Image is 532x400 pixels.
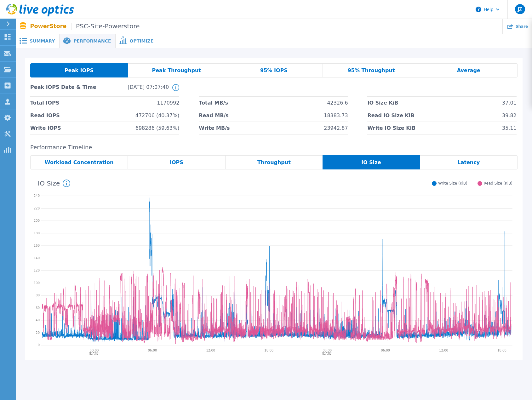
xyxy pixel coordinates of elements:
span: Peak IOPS [65,68,94,73]
text: 220 [34,207,40,210]
text: 18:00 [265,349,274,352]
h4: IO Size [38,180,70,187]
text: 120 [34,269,40,272]
text: 12:00 [440,349,449,352]
text: 00:00 [90,349,99,352]
text: 12:00 [206,349,215,352]
text: 60 [36,306,40,310]
span: 18383.73 [324,109,348,122]
h2: Performance Timeline [30,144,518,151]
text: 00:00 [323,349,332,352]
span: [DATE] 07:07:40 [100,84,169,96]
span: Throughput [257,160,291,165]
text: 0 [38,343,40,347]
span: JZ [518,7,522,12]
span: IO Size [361,160,381,165]
span: 39.82 [502,109,517,122]
span: Total MB/s [199,97,228,109]
span: Read MB/s [199,109,228,122]
span: Peak IOPS Date & Time [30,84,100,96]
span: IO Size KiB [367,97,398,109]
span: 95% IOPS [260,68,288,73]
span: Optimize [129,39,153,43]
span: 37.01 [502,97,517,109]
span: Share [516,25,528,28]
span: Average [457,68,480,73]
span: Latency [457,160,480,165]
p: PowerStore [30,23,140,30]
text: 200 [34,219,40,222]
span: Read IOPS [30,109,60,122]
text: 160 [34,244,40,247]
span: 698286 (59.63%) [135,122,180,134]
span: Write IOPS [30,122,61,134]
span: Workload Concentration [45,160,114,165]
span: Performance [73,39,111,43]
span: 472706 (40.37%) [135,109,180,122]
text: 06:00 [148,349,157,352]
text: [DATE] [89,352,100,355]
span: 23942.87 [324,122,348,134]
text: 140 [34,256,40,260]
text: 100 [34,281,40,285]
text: 80 [36,294,40,297]
text: 06:00 [381,349,391,352]
span: 1170992 [157,97,179,109]
span: Peak Throughput [152,68,201,73]
text: 240 [34,194,40,197]
span: Summary [30,39,55,43]
span: Read IO Size KiB [367,109,414,122]
span: Total IOPS [30,97,59,109]
text: 40 [36,318,40,322]
span: Write IO Size KiB [367,122,415,134]
span: IOPS [170,160,183,165]
text: 20 [36,331,40,334]
span: 35.11 [502,122,517,134]
text: [DATE] [322,352,333,355]
span: PSC-Site-Powerstore [72,23,140,30]
span: 95% Throughput [348,68,395,73]
text: 18:00 [498,349,507,352]
span: Write Size (KiB) [438,181,467,186]
span: 42326.6 [327,97,348,109]
span: Read Size (KiB) [484,181,512,186]
text: 180 [34,231,40,235]
span: Write MB/s [199,122,230,134]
